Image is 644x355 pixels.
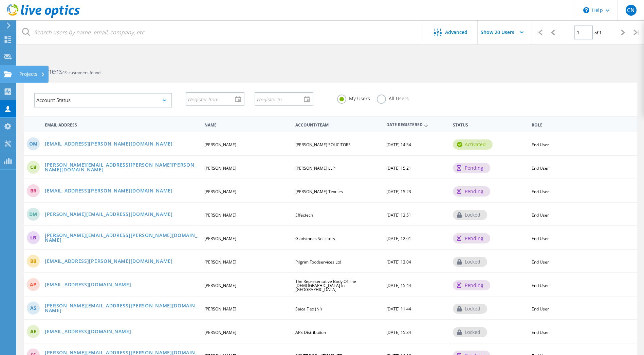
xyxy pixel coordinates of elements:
[445,30,467,35] span: Advanced
[453,233,490,243] div: pending
[204,236,236,241] span: [PERSON_NAME]
[295,306,322,312] span: Saica Flex (NI)
[295,236,335,241] span: Gladstones Solicitors
[204,142,236,148] span: [PERSON_NAME]
[186,92,239,105] input: Register from
[204,212,236,218] span: [PERSON_NAME]
[453,210,487,220] div: locked
[45,329,131,335] a: [EMAIL_ADDRESS][DOMAIN_NAME]
[45,163,199,173] a: [PERSON_NAME][EMAIL_ADDRESS][PERSON_NAME][PERSON_NAME][DOMAIN_NAME]
[29,212,37,217] span: DM
[337,95,370,101] label: My Users
[386,123,447,127] span: Date Registered
[19,72,45,77] div: Projects
[295,329,326,335] span: APS Distribution
[295,123,381,127] span: Account/Team
[453,123,526,127] span: Status
[386,306,411,312] span: [DATE] 11:44
[532,306,549,312] span: End User
[295,278,356,292] span: The Representative Body Of The [DEMOGRAPHIC_DATA] In [GEOGRAPHIC_DATA]
[45,259,173,265] a: [EMAIL_ADDRESS][PERSON_NAME][DOMAIN_NAME]
[583,7,589,13] svg: \n
[453,327,487,337] div: locked
[630,20,644,45] div: |
[204,259,236,265] span: [PERSON_NAME]
[386,212,411,218] span: [DATE] 13:51
[532,142,549,148] span: End User
[30,329,36,334] span: AE
[45,303,199,314] a: [PERSON_NAME][EMAIL_ADDRESS][PERSON_NAME][DOMAIN_NAME]
[377,95,409,101] label: All Users
[453,304,487,314] div: locked
[295,165,335,171] span: [PERSON_NAME] LLP
[34,93,172,107] div: Account Status
[204,283,236,288] span: [PERSON_NAME]
[204,329,236,335] span: [PERSON_NAME]
[386,165,411,171] span: [DATE] 15:21
[17,20,424,44] input: Search users by name, email, company, etc.
[532,189,549,195] span: End User
[45,123,199,127] span: Email Address
[453,163,490,173] div: pending
[204,189,236,195] span: [PERSON_NAME]
[386,142,411,148] span: [DATE] 14:34
[30,282,36,287] span: AP
[532,165,549,171] span: End User
[386,283,411,288] span: [DATE] 15:44
[204,306,236,312] span: [PERSON_NAME]
[295,212,313,218] span: Effectech
[30,306,36,310] span: AS
[386,329,411,335] span: [DATE] 15:34
[532,123,611,127] span: Role
[453,139,493,150] div: activated
[295,189,343,195] span: [PERSON_NAME] Textiles
[30,259,36,264] span: BB
[453,186,490,197] div: pending
[532,20,546,45] div: |
[30,235,36,240] span: LB
[386,259,411,265] span: [DATE] 13:04
[453,257,487,267] div: locked
[45,212,173,218] a: [PERSON_NAME][EMAIL_ADDRESS][DOMAIN_NAME]
[532,236,549,241] span: End User
[532,329,549,335] span: End User
[453,280,490,290] div: pending
[29,141,37,146] span: OM
[45,282,131,288] a: [EMAIL_ADDRESS][DOMAIN_NAME]
[386,236,411,241] span: [DATE] 12:01
[386,189,411,195] span: [DATE] 15:23
[30,165,36,170] span: CB
[532,212,549,218] span: End User
[295,259,341,265] span: Pilgrim Foodservices Ltd
[204,165,236,171] span: [PERSON_NAME]
[627,7,635,13] span: CN
[204,123,290,127] span: Name
[45,188,173,194] a: [EMAIL_ADDRESS][PERSON_NAME][DOMAIN_NAME]
[295,142,351,148] span: [PERSON_NAME] SOLICITORS
[532,283,549,288] span: End User
[255,92,308,105] input: Register to
[30,188,36,193] span: BR
[45,141,173,147] a: [EMAIL_ADDRESS][PERSON_NAME][DOMAIN_NAME]
[532,259,549,265] span: End User
[594,30,602,36] span: of 1
[45,233,199,243] a: [PERSON_NAME][EMAIL_ADDRESS][PERSON_NAME][DOMAIN_NAME]
[7,14,80,19] a: Live Optics Dashboard
[63,70,100,75] span: 19 customers found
